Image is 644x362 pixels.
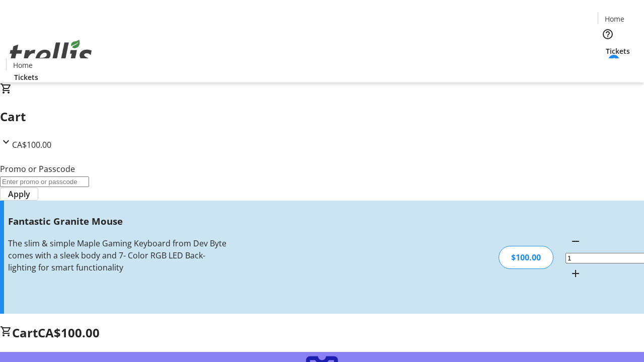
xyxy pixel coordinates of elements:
[12,139,51,150] span: CA$100.00
[8,188,30,200] span: Apply
[566,231,586,251] button: Decrement by one
[499,246,553,269] div: $100.00
[605,14,624,24] span: Home
[606,46,630,56] span: Tickets
[14,72,38,82] span: Tickets
[598,46,638,56] a: Tickets
[598,24,618,44] button: Help
[13,60,33,70] span: Home
[598,56,618,76] button: Cart
[8,214,228,228] h3: Fantastic Granite Mouse
[598,14,630,24] a: Home
[38,324,100,341] span: CA$100.00
[8,237,228,274] div: The slim & simple Maple Gaming Keyboard from Dev Byte comes with a sleek body and 7- Color RGB LE...
[6,29,96,79] img: Orient E2E Organization q70Q7hIrxM's Logo
[6,72,46,82] a: Tickets
[7,60,39,70] a: Home
[566,263,586,284] button: Increment by one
